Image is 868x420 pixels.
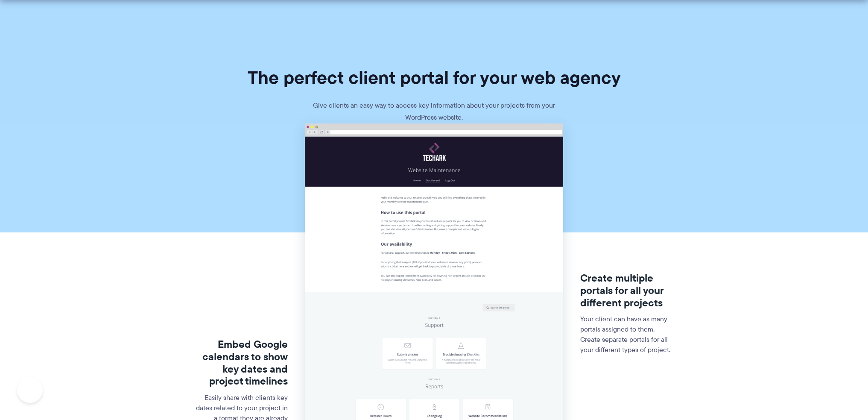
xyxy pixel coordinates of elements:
h3: Embed Google calendars to show key dates and project timelines [194,338,288,388]
h3: Create multiple portals for all your different projects [580,272,674,309]
p: Your client can have as many portals assigned to them. Create separate portals for all your diffe... [580,314,674,355]
p: Give clients an easy way to access key information about your projects from your WordPress website. [306,100,562,123]
iframe: Toggle Customer Support [17,377,43,403]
